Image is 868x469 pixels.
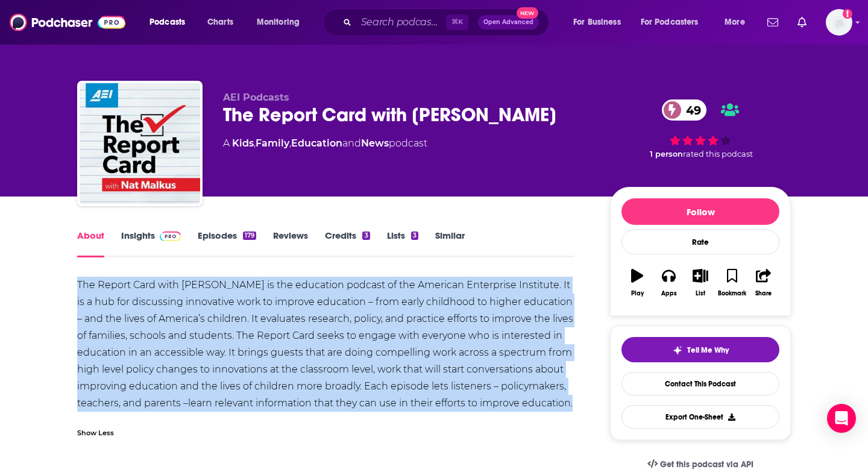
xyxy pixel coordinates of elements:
button: open menu [565,13,636,32]
img: The Report Card with Nat Malkus [80,83,200,204]
div: 49 1 personrated this podcast [610,92,791,166]
div: Bookmark [718,290,746,297]
button: open menu [248,13,315,32]
button: open menu [716,13,760,32]
button: tell me why sparkleTell Me Why [621,337,779,362]
span: Tell Me Why [687,345,729,355]
button: Apps [653,261,684,304]
button: Share [748,261,779,304]
img: Podchaser - Follow, Share and Rate Podcasts [10,11,125,34]
span: Podcasts [149,14,185,31]
span: 1 person [650,150,683,159]
button: Export One-Sheet [621,405,779,429]
a: Contact This Podcast [621,372,779,395]
div: The Report Card with [PERSON_NAME] is the education podcast of the American Enterprise Institute.... [77,277,574,412]
span: AEI Podcasts [223,92,289,103]
a: Credits3 [325,230,370,257]
button: open menu [633,13,716,32]
a: About [77,230,104,257]
div: 3 [362,231,370,240]
span: rated this podcast [683,150,753,159]
div: Rate [621,230,779,254]
span: Logged in as KSKristina [826,9,852,36]
a: Education [291,137,342,149]
div: Share [755,290,772,297]
a: Similar [435,230,465,257]
span: 49 [674,99,707,121]
input: Search podcasts, credits, & more... [356,13,446,32]
a: Lists3 [387,230,418,257]
a: Show notifications dropdown [793,12,811,33]
a: InsightsPodchaser Pro [121,230,181,257]
a: Reviews [273,230,308,257]
span: , [254,137,256,149]
div: 179 [243,231,256,240]
span: Open Advanced [483,19,533,25]
span: For Business [573,14,621,31]
button: Play [621,261,653,304]
a: Charts [200,13,241,32]
a: Kids [232,137,254,149]
span: , [289,137,291,149]
img: tell me why sparkle [673,345,682,355]
div: 3 [411,231,418,240]
button: Bookmark [716,261,747,304]
img: User Profile [826,9,852,36]
a: Show notifications dropdown [763,12,783,33]
span: Monitoring [257,14,300,31]
span: Charts [207,14,233,31]
a: Episodes179 [198,230,256,257]
span: New [517,7,538,19]
a: 49 [662,99,707,121]
div: A podcast [223,136,427,151]
svg: Add a profile image [843,9,852,19]
span: More [725,14,745,31]
div: List [696,290,705,297]
div: Open Intercom Messenger [827,404,856,433]
span: ⌘ K [446,14,468,30]
div: Apps [661,290,677,297]
span: For Podcasters [641,14,699,31]
div: Play [631,290,644,297]
button: Show profile menu [826,9,852,36]
img: Podchaser Pro [160,231,181,241]
button: Follow [621,198,779,225]
a: Family [256,137,289,149]
button: Open AdvancedNew [478,15,539,30]
button: List [685,261,716,304]
button: open menu [141,13,201,32]
a: News [361,137,389,149]
div: Search podcasts, credits, & more... [335,8,561,36]
span: and [342,137,361,149]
